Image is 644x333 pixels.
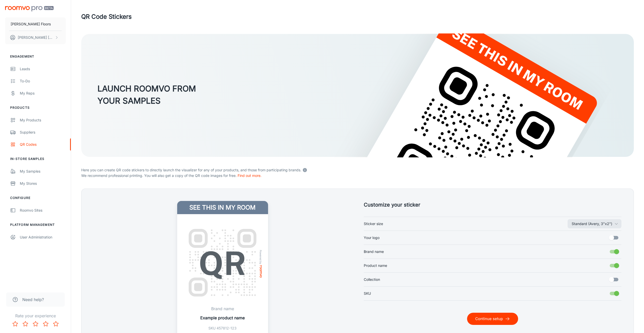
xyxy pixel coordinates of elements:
[5,17,66,31] button: [PERSON_NAME] Floors
[97,83,196,107] h3: LAUNCH ROOMVO FROM YOUR SAMPLES
[81,12,132,21] h1: QR Code Stickers
[364,249,384,254] span: Brand name
[20,129,66,135] div: Suppliers
[20,181,66,186] div: My Stores
[20,234,66,240] div: User Administration
[5,31,66,44] button: [PERSON_NAME] [PERSON_NAME]
[10,319,20,329] button: Rate 1 star
[260,265,262,278] img: roomvo
[20,66,66,72] div: Leads
[364,277,380,282] span: Collection
[20,78,66,84] div: To-do
[200,315,245,321] p: Example product name
[200,306,245,312] p: Brand name
[20,169,66,174] div: My Samples
[200,325,245,331] p: SKU 457812-123
[11,21,51,27] p: [PERSON_NAME] Floors
[364,291,371,296] span: SKU
[183,224,262,302] img: QR Code Example
[467,313,518,325] button: Continue setup
[568,219,621,228] button: Sticker size
[41,319,51,329] button: Rate 4 star
[22,297,44,303] span: Need help?
[20,208,66,213] div: Roomvo Sites
[4,313,67,319] p: Rate your experience
[5,6,54,11] img: Roomvo PRO Beta
[20,142,66,147] div: QR Codes
[364,201,622,209] h5: Customize your sticker
[238,173,261,178] a: Find out more.
[364,221,383,227] span: Sticker size
[81,166,634,173] p: Here you can create QR code stickers to directly launch the visualizer for any of your products, ...
[30,319,41,329] button: Rate 3 star
[51,319,61,329] button: Rate 5 star
[20,90,66,96] div: My Reps
[81,173,634,178] p: We recommend professional printing. You will also get a copy of the QR code images for free.
[364,235,379,240] span: Your logo
[20,319,30,329] button: Rate 2 star
[258,250,263,264] span: Powered by
[20,117,66,123] div: My Products
[177,201,268,214] h4: See this in my room
[364,263,387,268] span: Product name
[18,35,54,40] p: [PERSON_NAME] [PERSON_NAME]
